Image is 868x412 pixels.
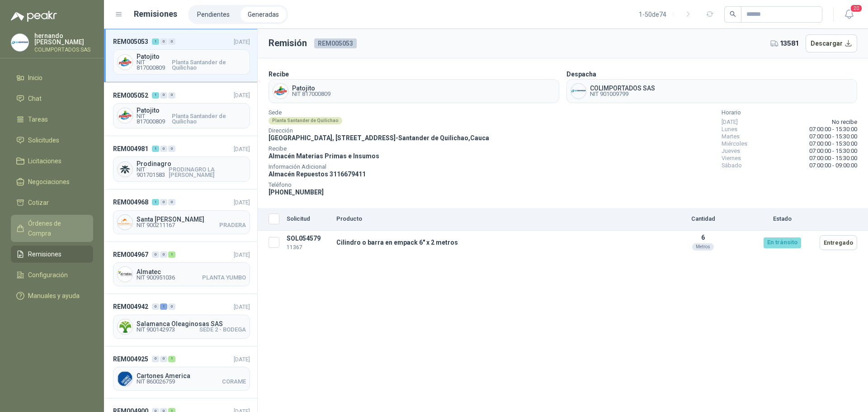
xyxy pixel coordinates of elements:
div: 1 - 50 de 74 [639,7,695,22]
span: Lunes [722,126,737,133]
span: Cartones America [137,373,246,379]
span: Tareas [28,114,48,124]
span: [GEOGRAPHIC_DATA], [STREET_ADDRESS] - Santander de Quilichao , Cauca [269,134,489,142]
span: 07:00:00 - 15:30:00 [809,147,857,155]
p: 11367 [287,243,329,252]
div: 0 [168,38,175,45]
div: 1 [152,92,159,99]
span: Sábado [722,162,742,169]
span: [DATE] [234,38,250,45]
button: Descargar [806,34,858,52]
span: Jueves [722,147,740,155]
span: Chat [28,94,42,104]
img: Company Logo [118,371,132,386]
div: 1 [152,38,159,45]
a: Licitaciones [11,152,93,170]
a: Negociaciones [11,173,93,190]
th: Producto [333,208,658,231]
h1: Remisiones [134,8,177,20]
a: REM005052100[DATE] Company LogoPatojitoNIT 817000809Planta Santander de Quilichao [104,82,257,136]
span: Manuales y ayuda [28,291,80,301]
span: search [730,11,736,17]
p: hernando [PERSON_NAME] [34,33,93,45]
span: REM005052 [113,90,148,100]
a: REM004925001[DATE] Company LogoCartones AmericaNIT 860026759CORAME [104,346,257,398]
div: 1 [152,199,159,205]
img: Company Logo [571,84,586,99]
span: Planta Santander de Quilichao [172,114,246,124]
td: Cilindro o barra en empack 6" x 2 metros [333,231,658,255]
a: Remisiones [11,246,93,263]
span: COLIMPORTADOS SAS [590,85,655,91]
th: Estado [748,208,816,231]
span: 07:00:00 - 09:00:00 [809,162,857,169]
span: REM004942 [113,302,148,312]
img: Company Logo [118,55,132,70]
span: [DATE] [234,92,250,99]
span: Almatec [137,269,246,275]
b: Recibe [269,71,289,78]
a: REM004981100[DATE] Company LogoProdinagroNIT 901701583PRODINAGRO LA [PERSON_NAME] [104,136,257,189]
td: SOL054579 [283,231,333,255]
img: Company Logo [273,84,288,99]
span: REM005053 [113,37,148,47]
button: 20 [841,6,857,23]
div: 0 [152,356,159,362]
span: [DATE] [234,251,250,258]
a: Generadas [241,7,286,22]
span: 07:00:00 - 15:30:00 [809,126,857,133]
div: 0 [160,146,167,152]
span: [DATE] [234,199,250,206]
div: 0 [160,92,167,99]
div: 0 [152,251,159,258]
span: Almacén Materias Primas e Insumos [269,152,379,160]
div: 1 [160,303,167,310]
span: 07:00:00 - 15:30:00 [809,133,857,140]
img: Company Logo [118,319,132,334]
span: Martes [722,133,740,140]
span: NIT 900951036 [137,275,175,280]
p: 6 [661,234,745,241]
div: 0 [160,251,167,258]
div: 0 [160,199,167,205]
span: REM004967 [113,250,148,260]
span: Horario [722,110,857,115]
span: REM004968 [113,197,148,207]
p: COLIMPORTADOS SAS [34,47,93,52]
img: Company Logo [118,162,132,177]
span: 13581 [780,38,798,48]
a: Cotizar [11,194,93,211]
span: PLANTA YUMBO [202,275,246,280]
a: Pendientes [190,7,237,22]
th: Seleccionar/deseleccionar [258,208,283,231]
div: 1 [168,251,175,258]
div: 0 [168,303,175,310]
td: En tránsito [748,231,816,255]
span: REM005053 [314,38,357,48]
span: PRADERA [219,223,246,228]
div: Metros [692,243,714,251]
th: Solicitud [283,208,333,231]
img: Company Logo [11,34,28,51]
a: REM004942010[DATE] Company LogoSalamanca Oleaginosas SASNIT 900142973SEDE 2 - BODEGA [104,294,257,346]
span: Remisiones [28,249,61,259]
div: 0 [160,38,167,45]
div: 0 [160,356,167,362]
img: Company Logo [118,215,132,230]
span: Teléfono [269,183,489,187]
div: 1 [168,356,175,362]
span: CORAME [222,379,246,384]
th: Cantidad [658,208,748,231]
span: NIT 900211167 [137,223,175,228]
span: Negociaciones [28,177,70,187]
span: Licitaciones [28,156,61,166]
span: NIT 901701583 [137,167,169,178]
span: Inicio [28,73,42,83]
div: 0 [168,146,175,152]
span: [DATE] [234,303,250,310]
span: Cotizar [28,198,49,208]
span: Información Adicional [269,165,489,169]
a: REM004967001[DATE] Company LogoAlmatecNIT 900951036PLANTA YUMBO [104,242,257,294]
a: Tareas [11,111,93,128]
